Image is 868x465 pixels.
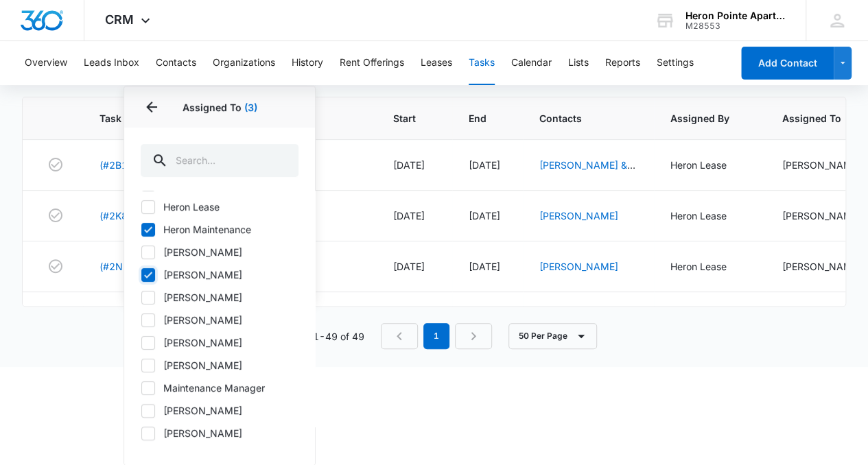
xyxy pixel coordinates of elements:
button: Leads Inbox [84,41,139,85]
a: (#2K8) Work Order [99,208,186,223]
div: Heron Lease [670,259,749,274]
button: Organizations [213,41,275,85]
label: [PERSON_NAME] [141,313,298,327]
nav: Pagination [381,323,492,349]
span: [DATE] [393,261,425,272]
span: Task [99,111,340,126]
button: Contacts [156,41,196,85]
button: Rent Offerings [340,41,404,85]
button: Calendar [511,41,552,85]
button: Add Contact [741,47,834,80]
span: Assigned To [782,111,841,126]
span: CRM [105,12,134,27]
div: Heron Lease [670,208,749,223]
span: [DATE] [393,210,425,222]
span: (3) [244,102,257,113]
label: Maintenance Manager [141,381,298,395]
div: account id [685,21,786,31]
span: [DATE] [469,261,500,272]
a: [PERSON_NAME] [539,210,618,222]
label: Heron Maintenance [141,222,298,237]
button: Back [141,96,163,118]
label: [PERSON_NAME] [141,403,298,418]
div: Heron Lease [670,158,749,172]
span: Start [393,111,416,126]
label: [PERSON_NAME] [141,267,298,282]
label: Heron Lease [141,200,298,214]
p: Assigned To [141,100,298,115]
a: (#2N1) Work Order [99,259,187,274]
button: Reports [605,41,640,85]
button: Tasks [469,41,495,85]
button: Overview [25,41,67,85]
span: Contacts [539,111,618,126]
div: account name [685,10,786,21]
button: Settings [657,41,694,85]
em: 1 [423,323,449,349]
p: Showing 1-49 of 49 [272,329,364,344]
div: [PERSON_NAME] [782,259,861,274]
button: History [292,41,323,85]
input: Search... [141,144,298,177]
button: 50 Per Page [508,323,597,349]
label: [PERSON_NAME] [141,290,298,305]
label: [PERSON_NAME] [141,245,298,259]
span: [DATE] [393,159,425,171]
label: [PERSON_NAME] [141,335,298,350]
button: Leases [421,41,452,85]
span: End [469,111,486,126]
span: [DATE] [469,210,500,222]
a: [PERSON_NAME] [539,261,618,272]
span: Assigned By [670,111,729,126]
div: [PERSON_NAME] [782,208,861,223]
label: [PERSON_NAME] [141,426,298,440]
div: [PERSON_NAME] [782,158,861,172]
a: (#2B1) Work Order [99,158,186,172]
a: [PERSON_NAME] & [PERSON_NAME] [539,159,635,185]
button: Lists [568,41,589,85]
label: [PERSON_NAME] [141,358,298,372]
span: [DATE] [469,159,500,171]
